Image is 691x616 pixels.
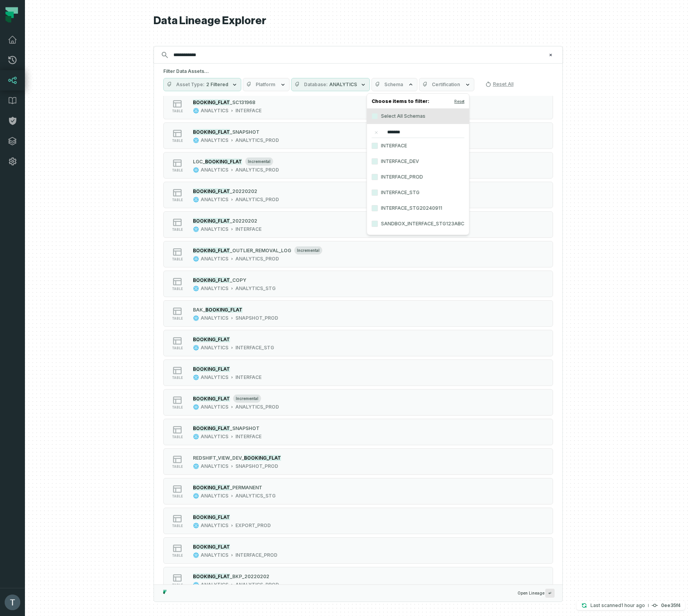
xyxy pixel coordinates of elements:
div: ANALYTICS_PROD [235,404,279,410]
button: Schema [371,78,417,91]
mark: BOOKING_FLAT [193,129,230,135]
span: GC_ [196,159,205,165]
button: tableANALYTICSINTERFACE [163,419,553,445]
button: tableincrementalANALYTICSANALYTICS_PROD [163,241,553,267]
span: table [172,168,183,172]
span: 2 Filtered [206,81,228,88]
div: ANALYTICS [201,226,228,232]
div: INTERFACE_STG [235,345,274,351]
mark: BOOKING_FLAT [193,366,230,372]
button: tableANALYTICSINTERFACE [163,359,553,386]
mark: BOOKING_FLAT [193,188,230,194]
button: tableANALYTICSANALYTICS_PROD [163,122,553,149]
relative-time: Aug 11, 2025, 11:27 AM GMT+2 [621,602,645,608]
label: SANDBOX_INTERFACE_STG123ABC [367,216,469,232]
div: ANALYTICS [201,434,228,440]
div: SNAPSHOT_PROD [235,315,278,321]
span: Open Lineage [518,589,555,598]
span: Platform [256,81,275,88]
span: table [172,435,183,439]
h4: 0ee35f4 [661,603,680,608]
span: table [172,317,183,320]
button: Clear [373,129,380,136]
div: SNAPSHOT_PROD [235,463,278,469]
mark: BOOKING_FLAT [193,218,230,224]
label: INTERFACE_STG20240911 [367,200,469,216]
p: Last scanned [590,602,645,609]
span: Database [304,81,328,88]
label: INTERFACE_STG [367,185,469,200]
button: Platform [243,78,290,91]
button: Certification [419,78,474,91]
button: INTERFACE_DEV [372,158,378,165]
button: Asset Type2 Filtered [163,78,241,91]
span: table [172,257,183,261]
button: tableANALYTICSINTERFACE_PROD [163,537,553,564]
button: INTERFACE_STG20240911 [372,205,378,211]
button: tableANALYTICSSNAPSHOT_PROD [163,300,553,327]
h4: Choose items to filter: [367,97,469,108]
mark: BOOKING_FLAT [193,277,230,283]
span: table [172,228,183,232]
div: ANALYTICS [201,552,228,558]
span: incremental [245,157,273,166]
div: ANALYTICS [201,108,228,114]
button: tableANALYTICSINTERFACE_STG [163,330,553,356]
div: ANALYTICS [201,167,228,173]
span: ANALYTICS [329,81,357,88]
div: INTERFACE_PROD [235,552,277,558]
mark: BOOKING_FLAT [193,336,230,342]
span: table [172,405,183,409]
div: ANALYTICS_PROD [235,582,279,588]
div: ANALYTICS [201,256,228,262]
button: tableANALYTICSANALYTICS_STG [163,271,553,297]
button: tableANALYTICSEXPORT_PROD [163,508,553,534]
div: ANALYTICS [201,493,228,499]
div: Suggestions [154,96,562,584]
div: ANALYTICS [201,522,228,529]
span: AK_ [196,307,205,313]
span: table [172,198,183,202]
mark: BOOKING_FLAT [193,485,230,490]
mark: BOOKING_FLAT [193,99,230,105]
button: tableincrementalANALYTICSANALYTICS_PROD [163,152,553,179]
span: Schema [384,81,403,88]
span: table [172,287,183,291]
span: _BKP_20220202 [230,574,269,579]
button: Select All Schemas [372,113,378,119]
span: _OUTLIER_REMOVAL_LOG [230,248,291,253]
button: tableANALYTICSANALYTICS_PROD [163,182,553,208]
span: incremental [294,246,322,255]
span: _COPY [230,277,246,283]
button: tableANALYTICSANALYTICS_PROD [163,567,553,593]
span: table [172,583,183,587]
div: ANALYTICS_PROD [235,167,279,173]
div: INTERFACE [235,374,262,381]
div: ANALYTICS [201,404,228,410]
mark: BOOKING_FLAT [193,425,230,431]
mark: BOOKING_FLAT [193,396,230,402]
span: table [172,109,183,113]
button: Clear search query [547,51,555,59]
mark: BOOKING_FLAT [205,307,242,313]
h1: Data Lineage Explorer [154,14,563,28]
button: Last scanned[DATE] 11:27:540ee35f4 [576,601,685,610]
div: ANALYTICS [201,463,228,469]
div: ANALYTICS [201,137,228,143]
span: _20220202 [230,218,257,224]
span: table [172,465,183,469]
button: INTERFACE_PROD [372,174,378,180]
span: incremental [233,394,261,403]
span: B [193,307,196,313]
div: ANALYTICS_PROD [235,196,279,203]
h5: Filter Data Assets... [163,68,553,74]
button: tableANALYTICSSNAPSHOT_PROD [163,448,553,475]
div: ANALYTICS [201,315,228,321]
label: INTERFACE_DEV [367,154,469,169]
mark: BOOKING_FLAT [205,159,242,165]
div: ANALYTICS [201,374,228,381]
button: tableANALYTICSINTERFACE [163,93,553,119]
button: SANDBOX_INTERFACE_STG123ABC [372,221,378,227]
span: table [172,376,183,380]
mark: BOOKING_FLAT [244,455,281,461]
